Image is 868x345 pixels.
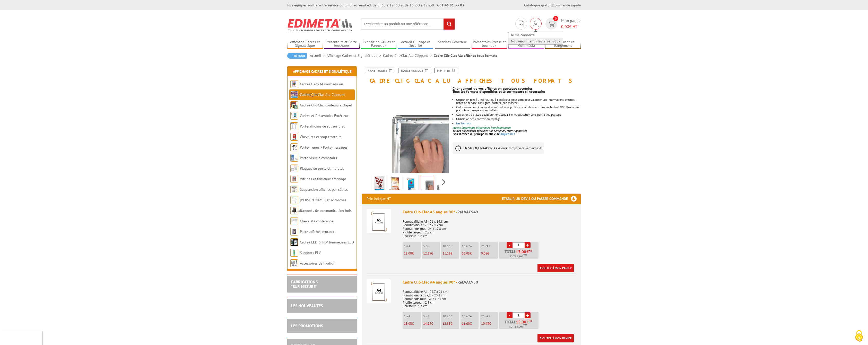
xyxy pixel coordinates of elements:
[453,90,581,93] p: Tous les formats disponibles et le sur-mesure si nécessaire
[324,40,360,48] a: Présentoirs et Porte-brochures
[290,101,298,109] img: Cadres Clic-Clac couleurs à clapet
[537,334,574,342] a: Ajouter à mon panier
[544,18,581,30] a: devis rapide 0 Mon panier 0,00€ HT
[442,251,450,256] span: 11,15
[423,251,431,256] span: 12,35
[519,21,524,27] img: devis rapide
[515,325,522,329] span: 18,00
[462,244,479,248] p: 16 à 24
[300,113,349,118] a: Cadres et Présentoirs Extérieur
[361,40,396,48] a: Exposition Grilles et Panneaux
[300,229,334,234] a: Porte-affiches muraux
[300,166,344,171] a: Plaques de porte et murales
[290,82,343,97] a: Cadres Deco Muraux Alu ou [GEOGRAPHIC_DATA]
[403,279,576,285] div: Cadre Clic-Clac A4 angles 90° -
[367,194,391,204] p: Prix indiqué HT
[537,264,574,272] a: Ajouter à mon panier
[462,252,479,255] p: €
[515,255,522,259] span: 15,60
[525,312,531,318] a: +
[453,132,499,136] span: Voir la vidéo du principe du clic-clac
[300,134,341,139] a: Chevalets et stop trottoirs
[290,238,298,246] img: Cadres LED & PLV lumineuses LED
[481,251,487,256] span: 9,05
[300,250,321,255] a: Supports PLV
[456,121,471,125] a: Les formats
[300,92,345,97] a: Cadres Clic-Clac Alu Clippant
[524,3,552,7] a: Catalogue gratuit
[290,133,298,141] img: Chevalets et stop trottoirs
[509,325,527,329] span: Soit €
[300,145,348,150] a: Porte-menus / Porte-messages
[442,314,459,318] p: 10 à 15
[404,251,412,256] span: 13,00
[435,40,470,48] a: Services Généraux
[290,112,298,120] img: Cadres et Présentoirs Extérieur
[533,21,539,27] img: devis rapide
[287,3,464,8] div: Nos équipes sont à votre service du lundi au vendredi de 8h30 à 12h30 et de 13h30 à 17h30
[526,320,529,324] span: €
[456,106,581,112] li: Cadres en aluminium anodisé naturel avec profilés rabattables et coins angle droit 90°. Protecteu...
[398,68,431,73] a: Notice Montage
[423,314,440,318] p: 5 à 9
[290,154,298,162] img: Porte-visuels comptoirs
[516,250,526,254] span: 13,00
[456,98,581,104] li: Utilisation tant à l'intérieur qu'à l'extérieur (sous abri) pour valoriser vos informations, affi...
[462,322,479,325] p: €
[561,18,581,30] span: Mon panier
[553,16,558,21] span: 0
[456,117,581,121] li: Utilisation sens portrait ou paysage.
[523,324,527,327] sup: TTC
[423,252,440,255] p: €
[362,86,449,173] img: cadre_clic_clac_a5_angles90_vac949_950_951_952_953_955_956_959_960_957.jpg
[403,216,576,238] p: Format affiche A5 - 21 x 14,8 cm Format visible : 20.2 x 13 cm Format hors tout : 24 x 17.8 cm Pr...
[481,252,498,255] p: €
[434,68,458,73] a: Imprimer
[405,176,417,192] img: cadres_aluminium_clic_clac_vac949_fleches.jpg
[300,187,348,192] a: Suspension affiches par câbles
[300,261,335,266] a: Accessoires de fixation
[287,53,307,59] a: Retour
[398,40,433,48] a: Accueil Guidage et Sécurité
[507,312,513,318] a: -
[383,53,434,58] a: Cadres Clic-Clac Alu Clippant
[300,177,346,181] a: Vitrines et tableaux affichage
[502,194,581,204] h3: Etablir un devis ou passer commande
[327,53,383,58] a: Affichage Cadres et Signalétique
[403,209,576,215] div: Cadre Clic-Clac A5 angles 90° -
[367,209,391,233] img: Cadre Clic-Clac A5 angles 90°
[290,217,298,225] img: Chevalets conférence
[526,250,529,254] span: €
[442,244,459,248] p: 10 à 15
[437,176,449,192] img: affichage_lumineux_215534_17.jpg
[530,18,542,30] div: Je me connecte Nouveau client ? Inscrivez-vous
[529,319,532,323] sup: HT
[850,328,868,345] button: Cookies (fenêtre modale)
[404,322,421,325] p: €
[529,249,532,252] sup: HT
[389,176,401,192] img: affichage_lumineux_215534_1.gif
[500,250,539,259] p: Total
[291,303,323,308] a: LES NOUVEAUTÉS
[481,244,498,248] p: 25 et +
[361,19,455,30] input: Rechercher un produit ou une référence...
[404,252,421,255] p: €
[293,69,351,74] a: Affichage Cadres et Signalétique
[548,21,555,27] img: devis rapide
[561,24,581,30] span: € HT
[423,321,431,326] span: 14,25
[290,80,298,88] img: Cadres Deco Muraux Alu ou Bois
[453,126,511,130] font: Stocks importants disponibles immédiatement
[291,323,323,328] a: LES PROMOTIONS
[553,3,581,7] a: Commande rapide
[472,40,507,48] a: Présentoirs Presse et Journaux
[404,314,421,318] p: 1 à 4
[290,249,298,257] img: Supports PLV
[290,259,298,267] img: Accessoires de fixation
[300,240,354,244] a: Cadres LED & PLV lumineuses LED
[310,53,327,58] a: Accueil
[500,320,539,329] p: Total
[300,208,352,213] a: Supports de communication bois
[442,322,459,325] p: €
[561,24,569,29] span: 0,00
